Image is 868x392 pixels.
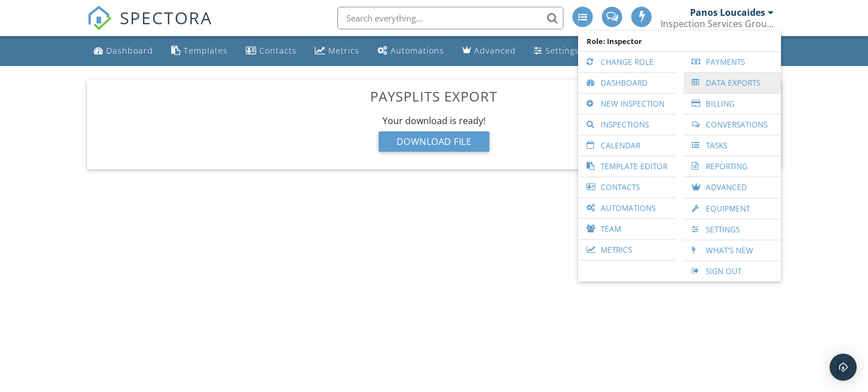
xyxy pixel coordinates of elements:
a: Templates [167,41,232,61]
div: Download File [379,131,490,152]
img: The Best Home Inspection Software - Spectora [87,6,112,30]
div: Metrics [328,45,359,56]
div: Settings [545,45,579,56]
a: SPECTORA [87,15,212,39]
span: SPECTORA [120,6,212,29]
div: Advanced [474,45,516,56]
a: Conversations [689,114,775,135]
a: Settings [689,219,775,240]
a: Dashboard [89,41,158,61]
div: Open Intercom Messenger [830,354,857,381]
a: Automations [584,198,670,218]
a: Change Role [584,52,670,72]
h3: Paysplits Export [96,89,772,104]
a: Data Exports [689,73,775,93]
div: Templates [184,45,228,56]
a: New Inspection [584,94,670,114]
a: Contacts [584,177,670,197]
a: Metrics [310,41,364,61]
div: Panos Loucaides [690,7,765,18]
span: Role: Inspector [584,31,775,51]
a: What's New [689,240,775,261]
a: Payments [689,52,775,72]
a: Inspections [584,114,670,135]
div: Inspection Services Group Inc [661,18,774,29]
a: Settings [530,41,584,61]
a: Tasks [689,135,775,156]
div: Your download is ready! [96,114,772,127]
div: Automations [390,45,444,56]
div: Dashboard [106,45,153,56]
a: Reporting [689,156,775,177]
a: Template Editor [584,156,670,177]
a: Dashboard [584,73,670,93]
div: Contacts [259,45,297,56]
a: Automations (Advanced) [373,41,449,61]
a: Advanced [458,41,520,61]
a: Advanced [689,177,775,198]
a: Calendar [584,135,670,156]
a: Contacts [241,41,301,61]
a: Team [584,219,670,239]
a: Metrics [584,240,670,260]
a: Equipment [689,199,775,219]
a: Sign Out [689,261,775,281]
input: Search everything... [337,7,563,29]
a: Billing [689,94,775,114]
